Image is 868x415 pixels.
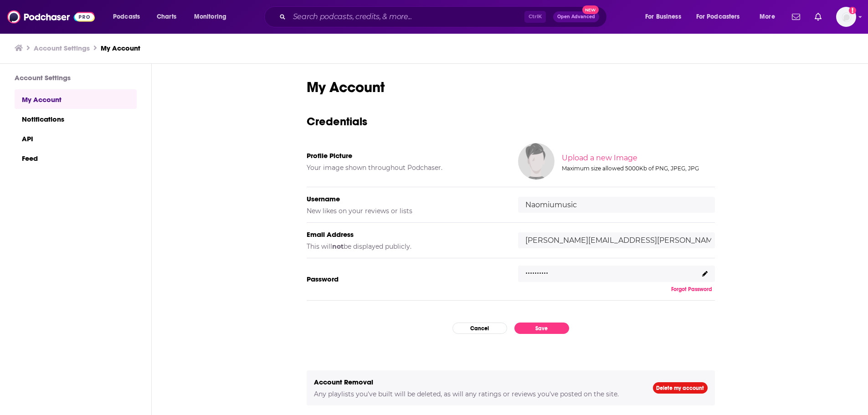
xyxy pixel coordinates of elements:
span: New [582,5,599,14]
svg: Add a profile image [849,7,856,14]
img: Podchaser - Follow, Share and Rate Podcasts [7,8,95,26]
button: open menu [188,10,238,24]
a: Delete my account [653,382,708,394]
h5: Your image shown throughout Podchaser. [307,164,503,172]
span: Logged in as Naomiumusic [836,7,856,27]
h5: New likes on your reviews or lists [307,207,503,215]
b: not [332,242,344,251]
div: Search podcasts, credits, & more... [273,6,616,27]
button: open menu [690,10,753,24]
span: Podcasts [113,10,140,23]
a: Show notifications dropdown [788,9,804,25]
span: For Business [645,10,681,23]
button: open menu [639,10,693,24]
h5: This will be displayed publicly. [307,242,503,251]
div: Maximum size allowed 5000Kb of PNG, JPEG, JPG [562,165,713,172]
button: Cancel [452,323,507,334]
button: open menu [107,10,152,24]
span: Charts [157,10,176,23]
a: My Account [15,89,137,109]
button: Save [514,323,569,334]
h1: My Account [307,78,715,96]
a: Show notifications dropdown [811,9,825,25]
input: Search podcasts, credits, & more... [289,10,524,24]
span: Ctrl K [524,11,546,23]
a: Charts [151,10,182,24]
h3: Account Settings [15,73,137,82]
span: More [760,10,775,23]
h5: Account Removal [314,378,638,386]
h5: Password [307,275,503,283]
a: Account Settings [34,44,90,52]
h5: Any playlists you've built will be deleted, as will any ratings or reviews you've posted on the s... [314,390,638,398]
button: Open AdvancedNew [553,11,599,22]
a: Notifications [15,109,137,128]
span: Monitoring [194,10,226,23]
input: email [518,232,715,248]
a: My Account [101,44,140,52]
button: open menu [753,10,786,24]
a: Feed [15,148,137,168]
img: User Profile [836,7,856,27]
h5: Username [307,195,503,203]
h5: Profile Picture [307,151,503,160]
input: username [518,197,715,213]
span: For Podcasters [696,10,740,23]
img: Your profile image [518,143,555,179]
h5: Email Address [307,230,503,239]
button: Forgot Password [668,286,715,293]
span: Open Advanced [557,15,595,19]
h3: Credentials [307,114,715,128]
p: .......... [525,263,548,277]
button: Show profile menu [836,7,856,27]
a: API [15,128,137,148]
